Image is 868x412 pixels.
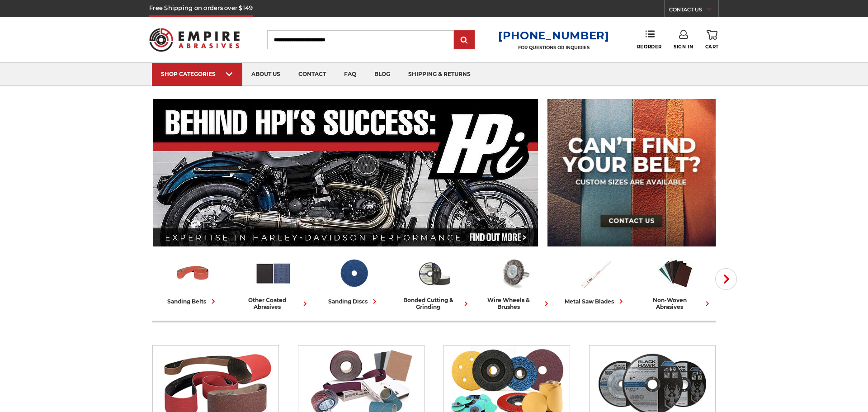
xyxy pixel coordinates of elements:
p: FOR QUESTIONS OR INQUIRIES [498,45,609,51]
button: Next [715,268,737,290]
div: sanding discs [328,297,379,306]
div: metal saw blades [565,297,626,306]
a: other coated abrasives [236,255,310,310]
a: faq [335,63,365,86]
img: promo banner for custom belts. [547,99,716,246]
img: Non-woven Abrasives [657,255,694,292]
div: SHOP CATEGORIES [161,71,233,77]
input: Submit [455,31,473,49]
a: sanding belts [156,255,229,306]
a: shipping & returns [399,63,480,86]
span: Cart [705,44,719,50]
img: Sanding Discs [335,255,373,292]
a: sanding discs [317,255,390,306]
div: other coated abrasives [236,297,310,310]
div: sanding belts [167,297,218,306]
a: metal saw blades [558,255,632,306]
div: bonded cutting & grinding [397,297,471,310]
a: Cart [705,30,719,50]
a: blog [365,63,399,86]
img: Empire Abrasives [149,22,240,57]
span: Sign In [674,44,693,50]
img: Metal Saw Blades [576,255,614,292]
a: contact [289,63,335,86]
a: about us [242,63,289,86]
div: wire wheels & brushes [478,297,551,310]
a: bonded cutting & grinding [397,255,471,310]
img: Other Coated Abrasives [255,255,292,292]
a: CONTACT US [669,5,718,17]
span: Reorder [637,44,662,50]
img: Bonded Cutting & Grinding [415,255,453,292]
img: Sanding Belts [174,255,212,292]
img: Banner for an interview featuring Horsepower Inc who makes Harley performance upgrades featured o... [153,99,538,246]
a: Reorder [637,30,662,49]
a: non-woven abrasives [639,255,712,310]
a: wire wheels & brushes [478,255,551,310]
img: Wire Wheels & Brushes [496,255,533,292]
a: [PHONE_NUMBER] [498,29,609,42]
div: non-woven abrasives [639,297,712,310]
